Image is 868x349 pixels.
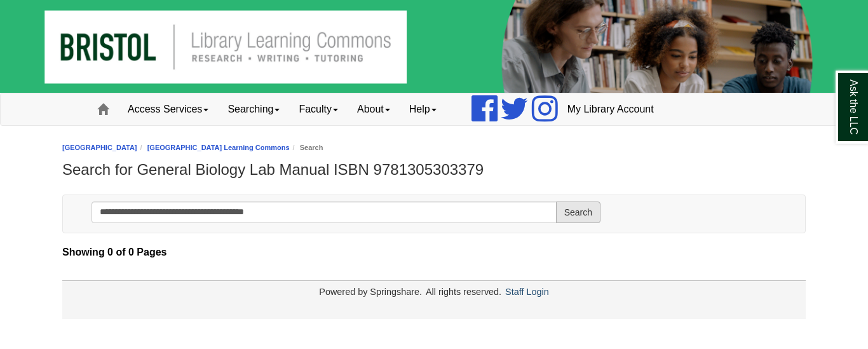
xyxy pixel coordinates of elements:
[317,287,424,297] div: Powered by Springshare.
[62,161,806,179] h1: Search for General Biology Lab Manual ISBN 9781305303379
[505,287,549,297] a: Staff Login
[62,243,806,261] strong: Showing 0 of 0 Pages
[147,144,290,151] a: [GEOGRAPHIC_DATA] Learning Commons
[118,93,218,125] a: Access Services
[218,93,289,125] a: Searching
[289,93,348,125] a: Faculty
[556,202,600,223] button: Search
[400,93,446,125] a: Help
[62,144,137,151] a: [GEOGRAPHIC_DATA]
[424,287,503,297] div: All rights reserved.
[290,142,323,154] li: Search
[62,142,806,154] nav: breadcrumb
[558,93,663,125] a: My Library Account
[348,93,400,125] a: About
